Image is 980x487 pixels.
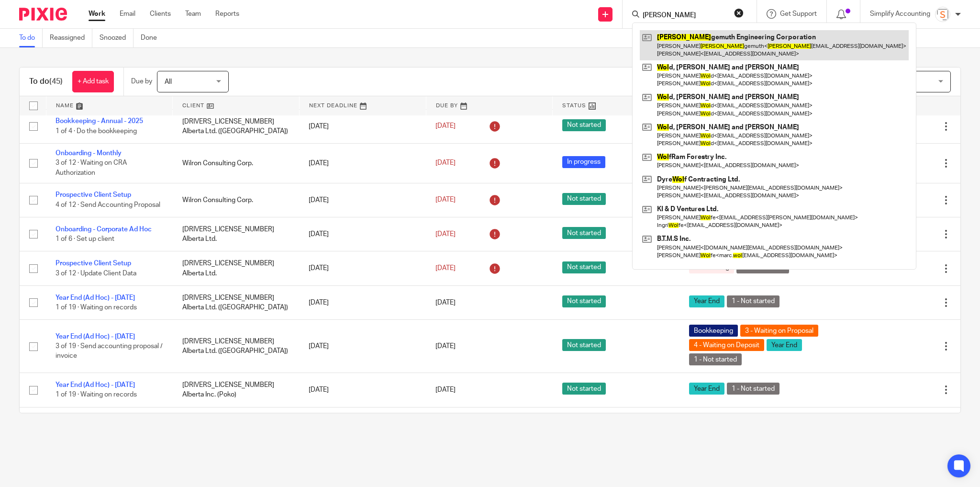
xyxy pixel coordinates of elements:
[56,260,131,267] a: Prospective Client Setup
[740,325,818,337] span: 3 - Waiting on Proposal
[72,71,114,92] a: + Add task
[56,304,137,311] span: 1 of 19 · Waiting on records
[562,261,606,273] span: Not started
[100,29,134,47] a: Snoozed
[56,270,136,277] span: 3 of 12 · Update Client Data
[131,77,152,86] p: Due by
[299,251,426,285] td: [DATE]
[299,407,426,441] td: [DATE]
[562,295,606,307] span: Not started
[935,7,950,22] img: Screenshot%202023-11-29%20141159.png
[29,77,63,87] h1: To do
[435,123,456,130] span: [DATE]
[173,251,300,285] td: [DRIVERS_LICENSE_NUMBER] Alberta Ltd.
[49,78,63,85] span: (45)
[89,9,105,19] a: Work
[642,11,728,20] input: Search
[56,160,127,177] span: 3 of 12 · Waiting on CRA Authorization
[173,285,300,319] td: [DRIVERS_LICENSE_NUMBER] Alberta Ltd. ([GEOGRAPHIC_DATA])
[173,407,300,441] td: [PERSON_NAME] Professional Corporation
[689,353,742,365] span: 1 - Not started
[727,295,780,307] span: 1 - Not started
[870,9,930,19] p: Simplify Accounting
[689,325,738,337] span: Bookkeeping
[185,9,201,19] a: Team
[19,29,43,47] a: To do
[150,9,171,19] a: Clients
[56,294,135,301] a: Year End (Ad Hoc) - [DATE]
[299,183,426,217] td: [DATE]
[56,128,137,135] span: 1 of 4 · Do the bookkeeping
[299,373,426,407] td: [DATE]
[734,8,744,18] button: Clear
[562,156,605,168] span: In progress
[562,119,606,131] span: Not started
[562,193,606,205] span: Not started
[173,217,300,251] td: [DRIVERS_LICENSE_NUMBER] Alberta Ltd.
[56,392,137,398] span: 1 of 19 · Waiting on records
[689,339,764,351] span: 4 - Waiting on Deposit
[173,109,300,143] td: [DRIVERS_LICENSE_NUMBER] Alberta Ltd. ([GEOGRAPHIC_DATA])
[780,11,817,17] span: Get Support
[56,192,131,198] a: Prospective Client Setup
[299,109,426,143] td: [DATE]
[215,9,239,19] a: Reports
[173,183,300,217] td: Wilron Consulting Corp.
[562,339,606,351] span: Not started
[165,79,172,85] span: All
[19,8,67,21] img: Pixie
[56,202,160,208] span: 4 of 12 · Send Accounting Proposal
[435,299,456,306] span: [DATE]
[299,217,426,251] td: [DATE]
[435,265,456,272] span: [DATE]
[56,150,122,157] a: Onboarding - Monthly
[435,231,456,238] span: [DATE]
[56,343,163,360] span: 3 of 19 · Send accounting proposal / invoice
[56,236,114,242] span: 1 of 6 · Set up client
[173,373,300,407] td: [DRIVERS_LICENSE_NUMBER] Alberta Inc. (Poko)
[56,226,152,233] a: Onboarding - Corporate Ad Hoc
[727,383,780,395] span: 1 - Not started
[435,386,456,393] span: [DATE]
[435,160,456,167] span: [DATE]
[56,118,143,125] a: Bookkeeping - Annual - 2025
[562,383,606,395] span: Not started
[689,295,724,307] span: Year End
[689,383,724,395] span: Year End
[173,144,300,183] td: Wilron Consulting Corp.
[120,9,135,19] a: Email
[562,227,606,239] span: Not started
[767,339,802,351] span: Year End
[173,320,300,373] td: [DRIVERS_LICENSE_NUMBER] Alberta Ltd. ([GEOGRAPHIC_DATA])
[299,144,426,183] td: [DATE]
[56,382,135,388] a: Year End (Ad Hoc) - [DATE]
[56,333,135,340] a: Year End (Ad Hoc) - [DATE]
[435,197,456,204] span: [DATE]
[299,320,426,373] td: [DATE]
[50,29,92,47] a: Reassigned
[435,343,456,350] span: [DATE]
[299,285,426,319] td: [DATE]
[141,29,164,47] a: Done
